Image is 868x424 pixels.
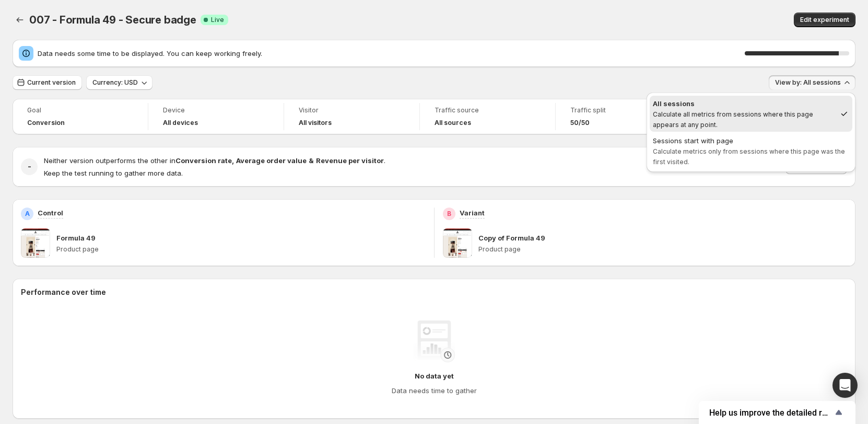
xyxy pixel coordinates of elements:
span: 50/50 [570,119,590,127]
button: Back [13,13,27,27]
a: DeviceAll devices [163,105,269,128]
h4: No data yet [415,371,454,381]
span: Keep the test running to gather more data. [44,169,183,177]
a: Traffic sourceAll sources [435,105,541,128]
h2: - [28,162,31,172]
h4: All devices [163,119,198,127]
span: Edit experiment [800,16,849,24]
a: VisitorAll visitors [299,105,405,128]
span: Currency: USD [92,78,138,87]
span: Help us improve the detailed report for A/B campaigns [709,408,832,418]
button: Edit experiment [794,13,855,27]
span: Current version [27,78,76,87]
div: All sessions [653,98,836,109]
button: Current version [13,75,82,90]
h4: Data needs time to gather [392,385,477,396]
strong: & [309,156,314,165]
a: GoalConversion [27,105,133,128]
strong: Revenue per visitor [316,156,384,165]
span: Calculate metrics only from sessions where this page was the first visited. [653,147,845,166]
h4: All sources [435,119,471,127]
h4: All visitors [299,119,332,127]
h2: A [25,210,30,218]
span: Visitor [299,106,405,114]
p: Product page [478,245,848,254]
span: Device [163,106,269,114]
img: Copy of Formula 49 [443,228,472,258]
p: Control [38,208,63,218]
img: Formula 49 [21,228,50,258]
strong: , [232,156,234,165]
span: Traffic source [435,106,541,114]
strong: Conversion rate [175,156,232,165]
h2: B [447,210,451,218]
img: No data yet [413,320,455,362]
span: Live [211,16,224,24]
div: Open Intercom Messenger [832,373,858,398]
p: Product page [56,245,426,254]
a: Traffic split50/50 [570,105,676,128]
span: Conversion [27,119,65,127]
p: Copy of Formula 49 [478,233,545,243]
button: View by: All sessions [769,75,855,90]
span: Calculate all metrics from sessions where this page appears at any point. [653,110,813,129]
div: Sessions start with page [653,135,849,146]
span: View by: All sessions [775,78,841,87]
span: 007 - Formula 49 - Secure badge [29,14,196,26]
strong: Average order value [236,156,307,165]
span: Goal [27,106,133,114]
span: Traffic split [570,106,676,114]
h2: Performance over time [21,287,847,297]
span: Neither version outperforms the other in . [44,156,385,165]
button: Currency: USD [86,75,153,90]
p: Variant [460,208,485,218]
span: Data needs some time to be displayed. You can keep working freely. [38,48,745,59]
p: Formula 49 [56,233,96,243]
button: Show survey - Help us improve the detailed report for A/B campaigns [709,406,845,419]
